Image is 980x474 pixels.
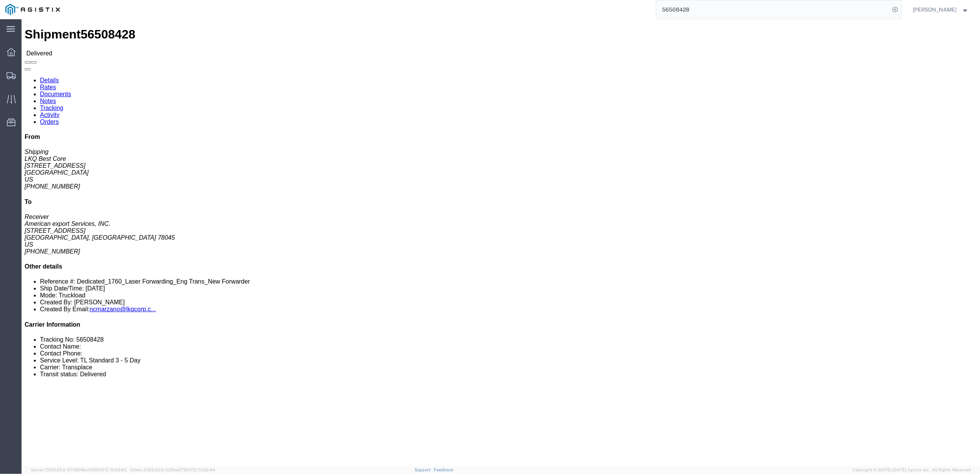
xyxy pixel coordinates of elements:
button: [PERSON_NAME] [913,5,970,14]
span: Server: 2025.20.0-970904bc0f3 [31,467,126,472]
a: Feedback [434,467,453,472]
span: [DATE] 10:52:44 [184,467,215,472]
input: Search for shipment number, reference number [656,0,890,19]
span: [DATE] 10:43:43 [95,467,126,472]
a: Support [414,467,434,472]
span: Client: 2025.20.0-035ba07 [130,467,215,472]
span: Copyright © [DATE]-[DATE] Agistix Inc., All Rights Reserved [852,467,971,473]
iframe: FS Legacy Container [22,19,980,466]
span: Jorge Hinojosa [913,5,957,14]
img: logo [5,4,60,15]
